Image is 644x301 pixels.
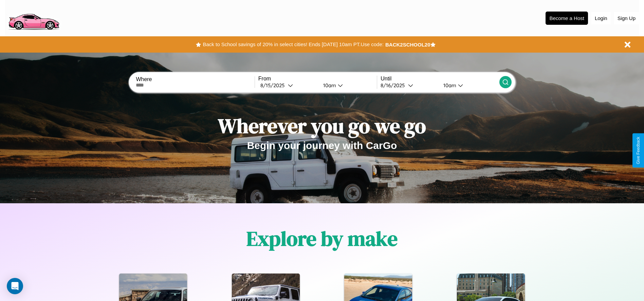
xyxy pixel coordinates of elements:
[320,82,338,89] div: 10am
[591,12,611,24] button: Login
[258,82,318,89] button: 8/15/2025
[201,40,385,49] button: Back to School savings of 20% in select cities! Ends [DATE] 10am PT.Use code:
[318,82,377,89] button: 10am
[440,82,458,89] div: 10am
[546,12,588,25] button: Become a Host
[381,82,408,89] div: 8 / 16 / 2025
[7,278,23,294] div: Open Intercom Messenger
[614,12,639,24] button: Sign Up
[5,3,62,32] img: logo
[636,137,641,164] div: Give Feedback
[385,42,430,48] b: BACK2SCHOOL20
[381,76,499,82] label: Until
[246,225,398,252] h1: Explore by make
[260,82,288,89] div: 8 / 15 / 2025
[136,76,254,82] label: Where
[258,76,377,82] label: From
[438,82,499,89] button: 10am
